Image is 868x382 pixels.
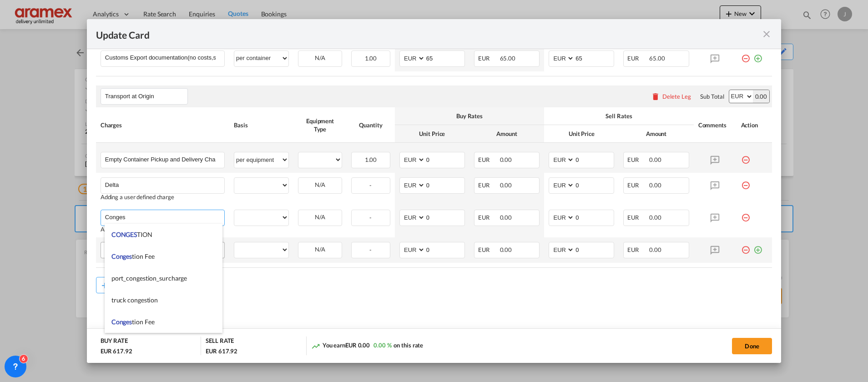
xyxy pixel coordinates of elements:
[365,156,377,163] span: 1.00
[741,210,750,219] md-icon: icon-minus-circle-outline red-400-fg
[101,347,135,355] div: EUR 617.92
[111,252,132,260] span: Conges
[500,156,512,163] span: 0.00
[575,51,614,65] input: 65
[87,19,781,363] md-dialog: Update Card Port ...
[575,178,614,191] input: 0
[96,277,136,293] button: Add Leg
[741,152,750,161] md-icon: icon-minus-circle-outline red-400-fg
[111,274,187,282] span: port_congestion_surcharge
[105,178,224,191] input: Charge Name
[425,242,464,256] input: 0
[105,90,187,103] input: Leg Name
[649,214,661,221] span: 0.00
[425,210,464,224] input: 0
[399,112,540,120] div: Buy Rates
[500,214,512,221] span: 0.00
[649,156,661,163] span: 0.00
[500,246,512,253] span: 0.00
[369,214,372,221] span: -
[298,51,342,65] div: N/A
[741,177,750,186] md-icon: icon-minus-circle-outline red-400-fg
[111,231,137,238] span: CONGES
[101,210,224,224] md-input-container: Conges
[619,125,693,143] th: Amount
[737,107,772,143] th: Action
[105,152,224,166] input: Charge Name
[369,181,372,189] span: -
[627,55,648,62] span: EUR
[478,156,499,163] span: EUR
[311,342,320,351] md-icon: icon-trending-up
[298,242,342,256] div: N/A
[627,246,648,253] span: EUR
[298,117,342,133] div: Equipment Type
[425,152,464,166] input: 0
[649,246,661,253] span: 0.00
[753,242,762,251] md-icon: icon-plus-circle-outline green-400-fg
[105,51,224,65] input: Charge Name
[105,210,224,224] input: Charge Name
[311,341,424,351] div: You earn on this rate
[469,125,544,143] th: Amount
[753,90,770,103] div: 0.00
[111,318,155,326] span: Congestion Fee
[100,281,109,290] md-icon: icon-plus md-link-fg s20
[575,242,614,256] input: 0
[298,210,342,224] div: N/A
[575,210,614,224] input: 0
[206,347,237,355] div: EUR 617.92
[627,156,648,163] span: EUR
[741,242,750,251] md-icon: icon-minus-circle-outline red-400-fg
[351,121,390,129] div: Quantity
[649,55,665,62] span: 65.00
[345,342,370,349] span: EUR 0.00
[478,246,499,253] span: EUR
[101,152,224,166] md-input-container: Empty Container Pickup and Delivery Charge
[365,55,377,62] span: 1.00
[111,318,132,326] span: Conges
[234,152,288,167] select: per equipment
[694,107,737,143] th: Comments
[478,214,499,221] span: EUR
[500,181,512,189] span: 0.00
[101,337,128,347] div: BUY RATE
[369,246,372,253] span: -
[96,28,761,40] div: Update Card
[575,152,614,166] input: 0
[741,50,750,60] md-icon: icon-minus-circle-outline red-400-fg
[111,252,155,260] span: Congestion Fee
[101,178,224,191] md-input-container: Delta
[649,181,661,189] span: 0.00
[627,181,648,189] span: EUR
[395,125,469,143] th: Unit Price
[651,92,660,101] md-icon: icon-delete
[662,93,691,100] div: Delete Leg
[478,181,499,189] span: EUR
[425,51,464,65] input: 65
[478,55,499,62] span: EUR
[500,55,516,62] span: 65.00
[544,125,619,143] th: Unit Price
[101,51,224,65] md-input-container: Customs Export documentation(no costs,suggested sell)
[651,93,691,100] button: Delete Leg
[732,338,772,354] button: Done
[111,231,152,238] span: CONGESTION
[298,178,342,192] div: N/A
[373,342,391,349] span: 0.00 %
[234,51,288,65] select: per container
[425,178,464,191] input: 0
[549,112,689,120] div: Sell Rates
[111,296,158,304] span: truck congestion
[753,50,762,60] md-icon: icon-plus-circle-outline green-400-fg
[206,337,234,347] div: SELL RATE
[101,121,225,129] div: Charges
[101,226,225,233] div: Adding a user defined charge
[627,214,648,221] span: EUR
[234,121,289,129] div: Basis
[700,92,724,101] div: Sub Total
[101,194,225,201] div: Adding a user defined charge
[761,29,772,40] md-icon: icon-close fg-AAA8AD m-0 pointer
